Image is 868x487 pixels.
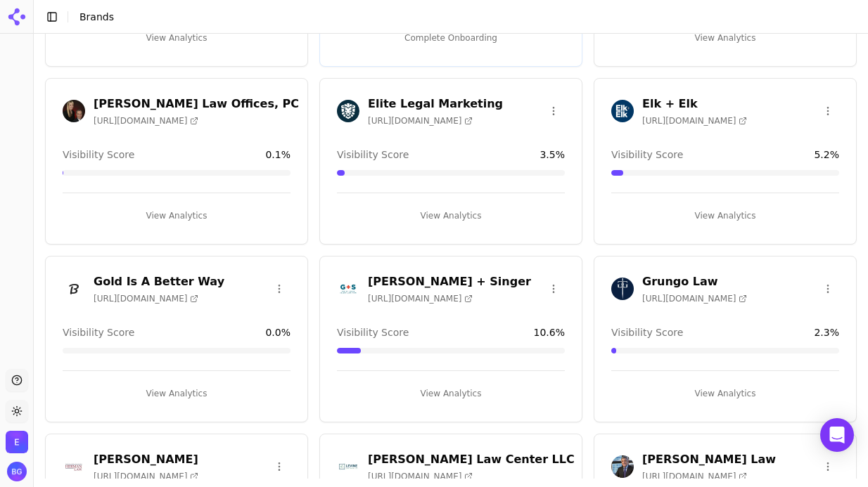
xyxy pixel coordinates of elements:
[63,325,134,339] span: Visibility Score
[63,204,291,227] button: View Analytics
[63,100,85,122] img: Crossman Law Offices, PC
[611,204,839,227] button: View Analytics
[94,471,198,482] span: [URL][DOMAIN_NAME]
[368,293,473,304] span: [URL][DOMAIN_NAME]
[265,148,291,162] span: 0.1 %
[94,96,299,112] h3: [PERSON_NAME] Law Offices, PC
[642,451,776,468] h3: [PERSON_NAME] Law
[337,204,565,227] button: View Analytics
[368,96,503,112] h3: Elite Legal Marketing
[337,382,565,405] button: View Analytics
[611,27,839,49] button: View Analytics
[642,115,747,126] span: [URL][DOMAIN_NAME]
[79,10,114,24] nav: breadcrumb
[642,96,747,112] h3: Elk + Elk
[368,273,531,290] h3: [PERSON_NAME] + Singer
[534,325,565,339] span: 10.6 %
[611,278,634,300] img: Grungo Law
[63,278,85,300] img: Gold Is A Better Way
[611,148,683,162] span: Visibility Score
[6,431,28,453] img: Elite Legal Marketing
[642,471,747,482] span: [URL][DOMAIN_NAME]
[814,325,839,339] span: 2.3 %
[337,148,409,162] span: Visibility Score
[642,293,747,304] span: [URL][DOMAIN_NAME]
[611,382,839,405] button: View Analytics
[63,455,85,478] img: Herman Law
[94,115,198,126] span: [URL][DOMAIN_NAME]
[63,148,134,162] span: Visibility Score
[368,115,473,126] span: [URL][DOMAIN_NAME]
[611,100,634,122] img: Elk + Elk
[337,455,359,478] img: Levine Law Center LLC
[814,148,839,162] span: 5.2 %
[540,148,565,162] span: 3.5 %
[820,418,854,452] div: Open Intercom Messenger
[79,11,114,22] span: Brands
[94,451,198,468] h3: [PERSON_NAME]
[611,325,683,339] span: Visibility Score
[63,382,291,405] button: View Analytics
[337,278,359,300] img: Goldblatt + Singer
[6,431,28,453] button: Open organization switcher
[337,325,409,339] span: Visibility Score
[265,325,291,339] span: 0.0 %
[94,273,224,290] h3: Gold Is A Better Way
[7,462,27,481] button: Open user button
[7,462,27,481] img: Brian Gomez
[337,27,565,49] button: Complete Onboarding
[611,455,634,478] img: Malman Law
[94,293,198,304] span: [URL][DOMAIN_NAME]
[368,471,473,482] span: [URL][DOMAIN_NAME]
[368,451,575,468] h3: [PERSON_NAME] Law Center LLC
[337,100,359,122] img: Elite Legal Marketing
[642,273,747,290] h3: Grungo Law
[63,27,291,49] button: View Analytics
